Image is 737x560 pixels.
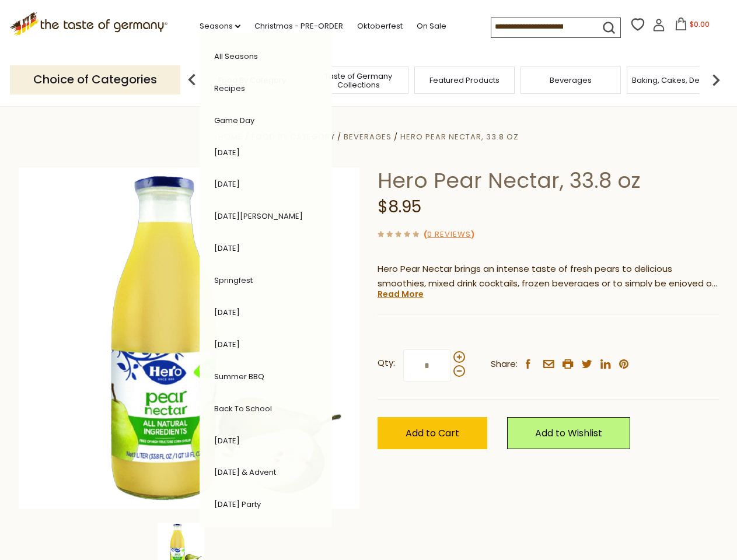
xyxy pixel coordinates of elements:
a: Featured Products [429,76,500,85]
p: Choice of Categories [10,65,180,94]
span: Share: [491,357,518,372]
a: Summer BBQ [214,371,264,382]
img: next arrow [704,68,728,92]
a: Christmas - PRE-ORDER [254,20,343,33]
a: Beverages [550,76,592,85]
a: Read More [378,288,424,300]
a: [DATE][PERSON_NAME] [214,211,303,222]
a: Beverages [344,131,392,142]
a: [DATE] & Advent [214,467,276,478]
span: Add to Cart [406,426,459,440]
a: 0 Reviews [427,229,471,241]
a: [DATE] [214,435,240,446]
a: Springfest [214,275,253,286]
a: [DATE] [214,339,240,350]
a: Seasons [200,20,240,33]
button: Add to Cart [378,417,487,449]
a: [DATE] [214,307,240,318]
a: Game Day [214,115,254,126]
a: Taste of Germany Collections [312,72,405,89]
a: [DATE] [214,178,240,190]
span: $8.95 [378,195,421,218]
a: [DATE] [214,243,240,254]
h1: Hero Pear Nectar, 33.8 oz [378,167,719,194]
a: Back to School [214,403,272,414]
img: Hero Pear Nectar, 33.8 oz [19,167,360,509]
button: $0.00 [668,17,717,35]
a: Oktoberfest [357,20,403,33]
span: ( ) [424,229,474,240]
img: previous arrow [180,68,204,92]
a: Add to Wishlist [507,417,630,449]
a: [DATE] Party [214,499,261,510]
a: On Sale [417,20,446,33]
p: Hero Pear Nectar brings an intense taste of fresh pears to delicious smoothies, mixed drink cockt... [378,262,719,291]
strong: Qty: [378,356,395,370]
a: Baking, Cakes, Desserts [632,76,722,85]
a: All Seasons [214,51,258,62]
input: Qty: [403,349,451,381]
span: $0.00 [690,19,710,29]
a: [DATE] [214,147,240,158]
a: Hero Pear Nectar, 33.8 oz [400,131,519,142]
a: Recipes [214,83,245,94]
